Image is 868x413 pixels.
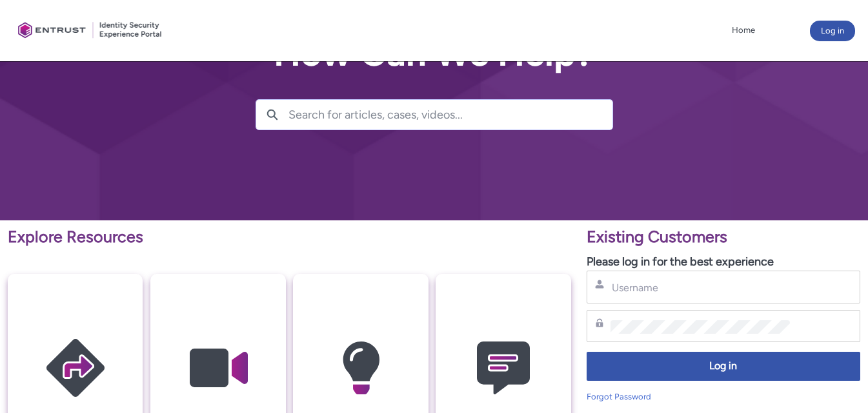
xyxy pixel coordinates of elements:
input: Username [611,281,791,294]
p: Explore Resources [8,225,571,249]
a: Forgot Password [587,392,651,401]
span: Log in [595,359,852,374]
p: Existing Customers [587,225,860,249]
h2: How Can We Help? [256,34,613,73]
p: Please log in for the best experience [587,253,860,271]
button: Search [256,100,288,130]
button: Log in [810,21,855,41]
button: Log in [587,352,860,381]
a: Home [729,21,758,40]
input: Search for articles, cases, videos... [288,100,612,130]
